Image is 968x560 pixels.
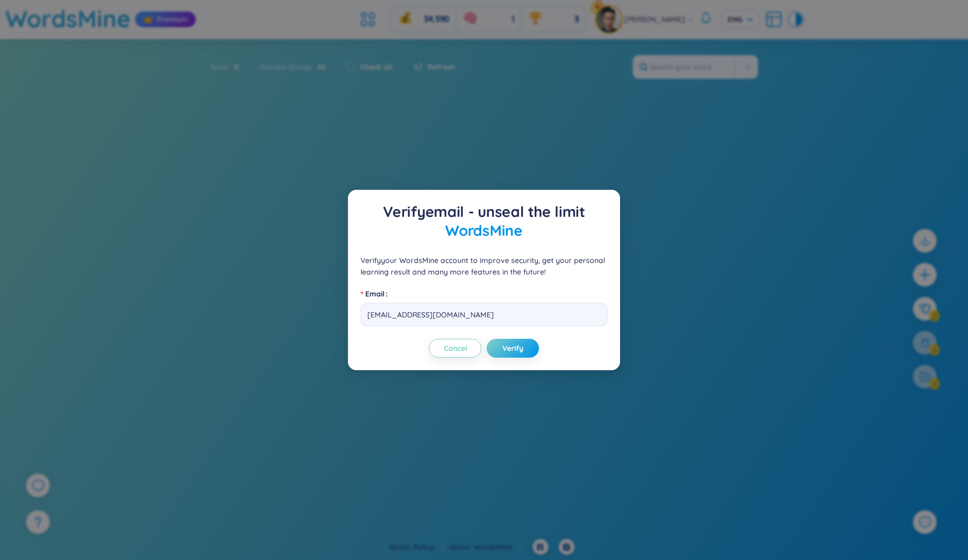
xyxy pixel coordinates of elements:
[487,339,539,358] button: Verify
[29,17,51,25] div: v 4.0.25
[116,62,176,68] div: Keywords by Traffic
[361,303,607,326] input: Email
[361,285,392,302] label: Email
[361,255,607,278] p: Verify your WordsMine account to improve security, get your personal learning result and many mor...
[104,61,112,69] img: tab_keywords_by_traffic_grey.svg
[27,27,115,36] div: Domain: [DOMAIN_NAME]
[502,343,523,353] span: Verify
[429,339,481,358] button: Cancel
[361,202,607,240] p: Verify email - unseal the limit
[28,61,37,69] img: tab_domain_overview_orange.svg
[445,221,522,239] span: WordsMine
[17,17,25,25] img: logo_orange.svg
[444,343,467,353] span: Cancel
[40,62,94,68] div: Domain Overview
[17,27,25,36] img: website_grey.svg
